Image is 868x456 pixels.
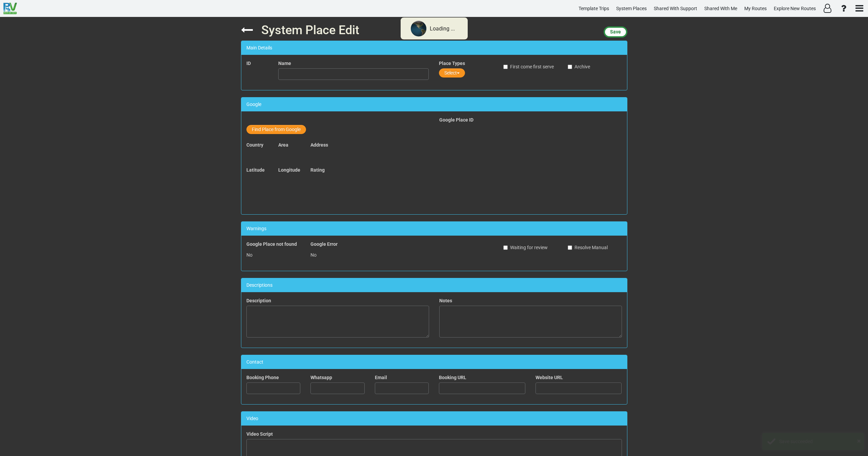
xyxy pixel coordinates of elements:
label: Booking Phone [246,374,279,381]
span: Template Trips [579,6,609,11]
img: RvPlanetLogo.png [3,3,17,14]
input: First come first serve [503,65,508,69]
label: Name [278,60,291,67]
label: Video Script [246,431,273,437]
label: Longitude [278,167,300,173]
label: Area [278,142,288,148]
label: Google Error [310,241,338,247]
div: Loading ... [430,25,455,33]
span: Shared With Support [654,6,697,11]
button: Find Place from Google [246,125,306,134]
label: Website URL [536,374,563,381]
div: Video [241,412,627,426]
button: × [857,436,861,446]
div: Contact [241,355,627,369]
label: Address [310,142,328,148]
span: No [310,252,317,258]
button: Select [439,68,465,78]
label: Whatsapp [310,374,332,381]
a: My Routes [741,2,770,15]
span: System Place Edit [261,23,359,37]
label: Google Place ID [439,116,473,123]
label: Google Place not found [246,241,297,247]
label: Notes [439,297,452,304]
label: ID [246,60,251,67]
label: Rating [310,167,325,173]
button: Save [604,26,627,38]
span: Shared With Me [704,6,737,11]
label: Booking URL [439,374,466,381]
input: Resolve Manual [568,245,572,250]
a: System Places [613,2,650,15]
span: Explore New Routes [774,6,816,11]
div: Warnings [241,222,627,236]
input: Waiting for review [503,245,508,250]
div: Descriptions [241,278,627,292]
div: Google [241,97,627,111]
label: Latitude [246,167,265,173]
label: First come first serve [503,63,554,70]
label: Place Types [439,60,465,67]
div: Main Details [241,41,627,55]
input: Archive [568,65,572,69]
span: System Places [616,6,647,11]
a: Shared With Support [651,2,700,15]
a: Explore New Routes [771,2,819,15]
span: My Routes [744,6,767,11]
label: Email [375,374,387,381]
div: Save succeeded [779,438,859,445]
label: Archive [568,63,590,70]
a: Template Trips [576,2,612,15]
a: Shared With Me [701,2,740,15]
label: Resolve Manual [568,244,608,251]
label: Waiting for review [503,244,548,251]
label: Description [246,297,271,304]
label: Country [246,142,263,148]
span: Save [610,29,621,35]
span: No [246,252,253,258]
